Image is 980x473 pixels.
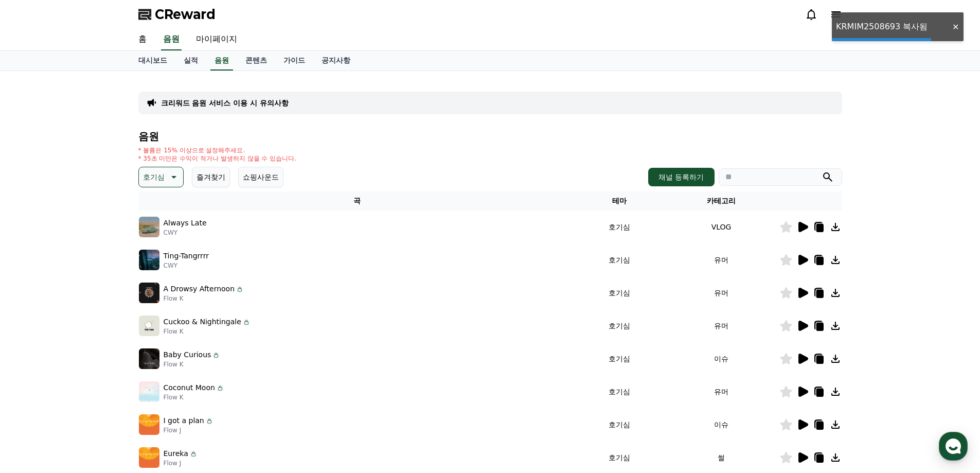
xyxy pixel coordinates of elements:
td: 호기심 [576,243,664,276]
button: 호기심 [138,167,184,187]
td: VLOG [664,211,779,243]
a: 실적 [175,51,206,71]
td: 호기심 [576,276,664,309]
p: CWY [164,229,207,237]
p: * 35초 미만은 수익이 적거나 발생하지 않을 수 있습니다. [138,154,297,163]
span: 홈 [32,342,39,350]
button: 즐겨찾기 [192,167,230,187]
td: 이슈 [664,342,779,375]
img: music [139,250,159,270]
p: Baby Curious [164,349,211,360]
a: 공지사항 [313,51,359,71]
img: music [139,381,159,402]
a: 콘텐츠 [237,51,275,71]
img: music [139,348,159,369]
td: 유머 [664,309,779,342]
span: 대화 [94,342,106,351]
p: Always Late [164,218,207,229]
img: music [139,217,159,237]
p: Flow K [164,327,251,336]
p: 호기심 [143,170,165,184]
td: 호기심 [576,375,664,408]
p: Coconut Moon [164,382,215,393]
td: 유머 [664,375,779,408]
p: * 볼륨은 15% 이상으로 설정해주세요. [138,146,297,154]
button: 채널 등록하기 [648,168,714,186]
img: music [139,283,159,303]
a: 설정 [133,326,198,352]
p: Flow K [164,393,224,401]
td: 이슈 [664,408,779,441]
a: 크리워드 음원 서비스 이용 시 유의사항 [161,98,289,108]
a: 음원 [161,29,182,50]
a: 대시보드 [130,51,175,71]
p: Ting-Tangrrrr [164,251,209,261]
p: Flow K [164,360,221,369]
th: 곡 [138,191,576,211]
a: 대화 [68,326,133,352]
img: music [139,316,159,336]
p: Flow J [164,426,213,434]
span: 설정 [159,342,171,350]
td: 호기심 [576,342,664,375]
a: 홈 [130,29,155,50]
img: music [139,414,159,435]
td: 유머 [664,276,779,309]
td: 호기심 [576,408,664,441]
p: Cuckoo & Nightingale [164,317,241,327]
a: 마이페이지 [188,29,245,50]
td: 호기심 [576,309,664,342]
span: CReward [155,6,216,23]
td: 유머 [664,243,779,276]
h4: 음원 [138,131,842,142]
a: 가이드 [275,51,313,71]
th: 카테고리 [664,191,779,211]
p: CWY [164,261,209,270]
img: music [139,447,159,468]
p: Flow J [164,459,198,467]
p: Flow K [164,294,244,303]
a: 음원 [210,51,233,71]
p: Eureka [164,448,188,459]
th: 테마 [576,191,664,211]
p: A Drowsy Afternoon [164,284,235,294]
a: CReward [138,6,216,23]
button: 쇼핑사운드 [238,167,283,187]
a: 홈 [3,326,68,352]
td: 호기심 [576,211,664,243]
p: I got a plan [164,415,204,426]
